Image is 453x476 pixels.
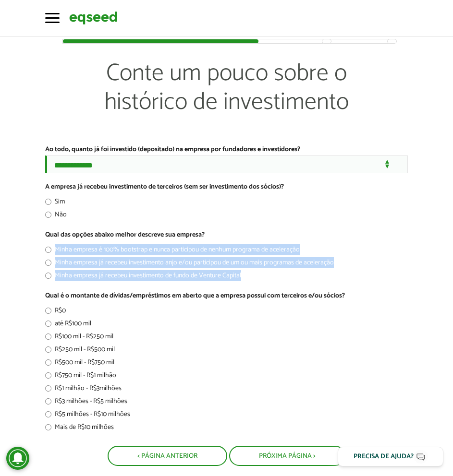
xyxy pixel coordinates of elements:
[45,199,65,208] label: Sim
[45,359,51,366] input: R$500 mil - R$750 mil
[45,260,334,269] label: Minha empresa já recebeu investimento anjo e/ou participou de um ou mais programas de aceleração
[63,59,390,145] p: Conte um pouco sobre o histórico de investimento
[45,385,51,392] input: R$1 milhão - R$3milhões
[45,199,51,205] input: Sim
[45,385,122,395] label: R$1 milhão - R$3milhões
[45,184,284,190] label: A empresa já recebeu investimento de terceiros (sem ser investimento dos sócios)?
[45,398,127,408] label: R$3 milhões - R$5 milhões
[45,247,300,256] label: Minha empresa é 100% bootstrap e nunca participou de nenhum programa de aceleração
[45,273,51,279] input: Minha empresa já recebeu investimento de fundo de Venture Capital
[45,212,67,221] label: Não
[45,333,51,340] input: R$100 mil - R$250 mil
[45,232,205,238] label: Qual das opções abaixo melhor descreve sua empresa?
[45,346,51,353] input: R$250 mil - R$500 mil
[45,146,300,153] label: Ao todo, quanto já foi investido (depositado) na empresa por fundadores e investidores?
[45,293,345,299] label: Qual é o montante de dívidas/empréstimos em aberto que a empresa possui com terceiros e/ou sócios?
[45,260,51,266] input: Minha empresa já recebeu investimento anjo e/ou participou de um ou mais programas de aceleração
[108,446,227,466] button: < Página Anterior
[45,411,51,417] input: R$5 milhões - R$10 milhões
[45,273,241,282] label: Minha empresa já recebeu investimento de fundo de Venture Capital
[45,424,114,434] label: Mais de R$10 milhões
[45,321,51,327] input: até R$100 mil
[45,333,113,343] label: R$100 mil - R$250 mil
[45,308,66,317] label: R$0
[45,372,116,382] label: R$750 mil - R$1 milhão
[45,346,115,356] label: R$250 mil - R$500 mil
[45,424,51,430] input: Mais de R$10 milhões
[45,411,130,421] label: R$5 milhões - R$10 milhões
[69,10,117,26] img: EqSeed
[45,359,114,369] label: R$500 mil - R$750 mil
[45,247,51,253] input: Minha empresa é 100% bootstrap e nunca participou de nenhum programa de aceleração
[45,398,51,405] input: R$3 milhões - R$5 milhões
[229,446,345,466] button: Próxima Página >
[45,308,51,314] input: R$0
[45,321,91,330] label: até R$100 mil
[45,372,51,379] input: R$750 mil - R$1 milhão
[45,212,51,218] input: Não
